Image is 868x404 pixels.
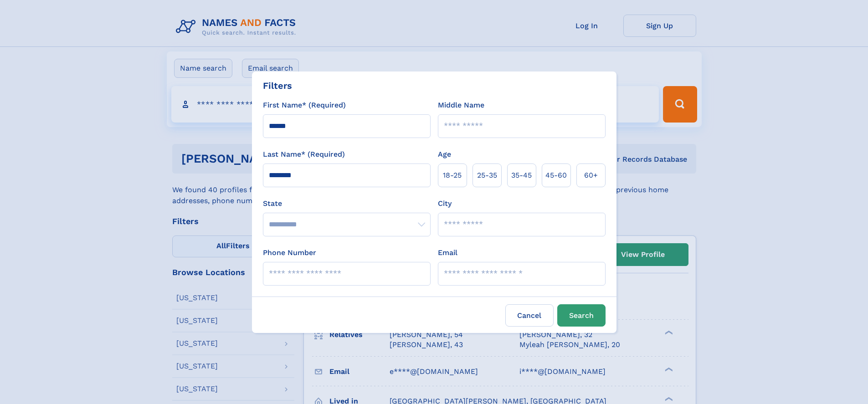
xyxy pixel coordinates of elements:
span: 45‑60 [545,170,567,181]
label: City [438,198,452,209]
span: 60+ [584,170,598,181]
span: 25‑35 [477,170,497,181]
span: 18‑25 [443,170,462,181]
button: Search [557,304,606,327]
div: Filters [263,79,292,92]
label: First Name* (Required) [263,100,346,111]
label: Age [438,149,451,160]
label: Email [438,247,457,258]
label: Phone Number [263,247,316,258]
label: Middle Name [438,100,484,111]
label: Last Name* (Required) [263,149,345,160]
label: Cancel [505,304,554,327]
span: 35‑45 [511,170,532,181]
label: State [263,198,431,209]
